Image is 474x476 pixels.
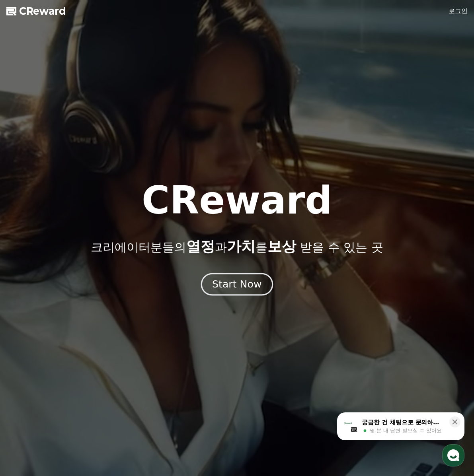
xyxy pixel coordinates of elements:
button: Start Now [201,273,273,295]
a: 로그인 [449,6,468,16]
a: 설정 [103,252,153,272]
a: 홈 [2,252,53,272]
span: 보상 [267,238,296,255]
div: Start Now [212,278,261,291]
a: Start Now [203,282,271,289]
span: 홈 [25,264,30,270]
h1: CReward [142,181,332,220]
span: CReward [19,5,66,17]
span: 열정 [186,238,215,255]
p: 크리에이터분들의 과 를 받을 수 있는 곳 [91,239,383,255]
a: 대화 [53,252,103,272]
span: 대화 [73,264,82,271]
a: CReward [6,5,66,17]
span: 가치 [227,238,256,255]
span: 설정 [123,264,133,270]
